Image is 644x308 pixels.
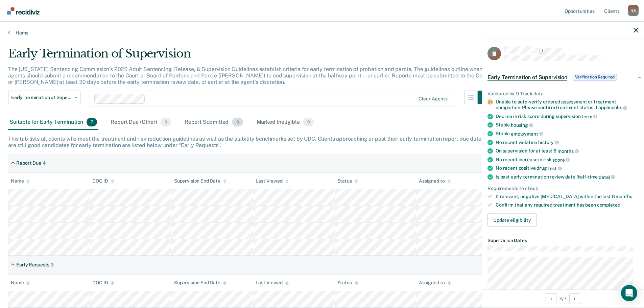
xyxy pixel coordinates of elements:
span: Early Termination of Supervision [487,74,567,80]
div: Report Due (Other) [109,115,172,130]
div: Decline in risk score during supervision [496,113,638,119]
div: 3 [51,262,54,268]
div: Validated by O-Track data [487,91,638,96]
span: history [538,140,559,145]
span: employment [511,131,543,136]
div: Is past early termination review date (half-time [496,174,638,180]
div: Assigned to [419,280,451,286]
div: Name [11,280,30,286]
div: Suitable for Early Termination [8,115,98,130]
span: Early Termination of Supervision [11,95,72,100]
div: On supervision for at least 6 [496,148,638,154]
div: Report Due [16,160,41,166]
div: Last Viewed [256,178,288,184]
div: Supervision End Date [174,280,226,286]
button: Update eligibility [487,213,536,227]
div: Open Intercom Messenger [621,285,637,301]
div: No recent increase in risk [496,157,638,163]
div: Name [11,178,30,184]
div: N S [628,5,639,16]
p: The [US_STATE] Sentencing Commission’s 2025 Adult Sentencing, Release, & Supervision Guidelines e... [8,66,489,85]
a: Home [8,30,636,36]
span: 0 [161,118,171,126]
div: Supervision End Date [174,178,226,184]
div: Assigned to [419,178,451,184]
div: DOC ID [92,178,114,184]
span: housing [511,122,533,128]
div: Early Termination of SupervisionVerification Required [482,66,644,88]
div: No recent violation [496,139,638,145]
div: Confirm that any required treatment has been [496,202,638,208]
button: Profile dropdown button [628,5,639,16]
div: Early Termination of Supervision [8,47,491,66]
span: Verification Required [573,74,617,80]
span: date) [599,174,615,180]
span: 7 [87,118,97,126]
div: DOC ID [92,280,114,286]
div: Stable [496,131,638,137]
img: Recidiviz [7,7,40,15]
span: months [557,148,579,153]
div: This tab lists all clients who meet the treatment and risk reduction guidelines as well as the st... [8,136,636,148]
span: score [552,157,570,162]
div: Marked Ineligible [255,115,315,130]
span: test [548,166,562,171]
div: Unable to auto-verify ordered assessment or treatment completion. Please confirm treatment status... [496,99,638,111]
span: months [616,194,632,199]
div: Clear agents [419,96,447,102]
div: Last Viewed [256,280,288,286]
div: Requirements to check [487,185,638,191]
span: completed [597,202,620,208]
button: Next Opportunity [569,293,580,304]
div: No recent positive drug [496,165,638,171]
div: 3 / 7 [482,289,644,307]
div: If relevant, negative [MEDICAL_DATA] within the last 6 [496,194,638,199]
div: 4 [43,160,46,166]
div: Report Submitted [183,115,244,130]
div: Status [337,178,358,184]
span: term [581,114,597,119]
div: Stable [496,122,638,128]
span: 3 [232,118,243,126]
button: Previous Opportunity [546,293,556,304]
span: 0 [303,118,314,126]
div: Status [337,280,358,286]
dt: Supervision Dates [487,237,638,243]
div: Early Requests [16,262,49,268]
